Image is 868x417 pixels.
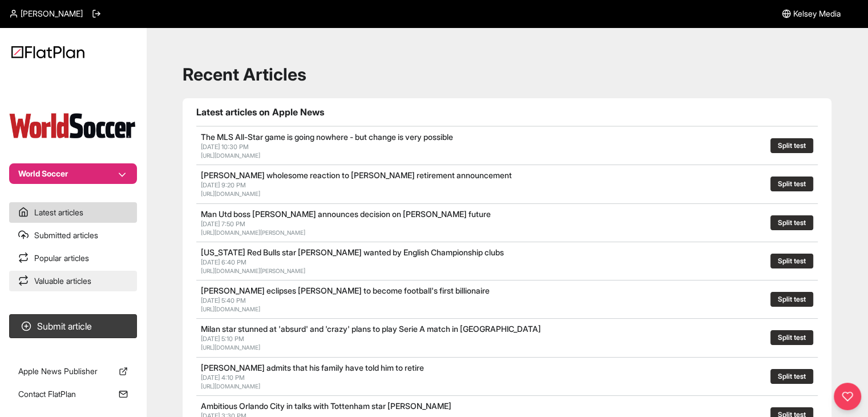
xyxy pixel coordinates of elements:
[201,344,260,351] a: [URL][DOMAIN_NAME]
[201,267,305,274] a: [URL][DOMAIN_NAME][PERSON_NAME]
[770,138,813,153] button: Split test
[201,152,260,159] a: [URL][DOMAIN_NAME]
[201,383,260,390] a: [URL][DOMAIN_NAME]
[9,225,137,246] a: Submitted articles
[9,271,137,291] a: Valuable articles
[770,254,813,268] button: Split test
[9,8,83,19] a: [PERSON_NAME]
[9,111,137,141] img: Publication Logo
[9,384,137,404] a: Contact FlatPlan
[9,314,137,338] button: Submit article
[201,401,451,411] a: Ambitious Orlando City in talks with Tottenham star [PERSON_NAME]
[201,335,244,343] span: [DATE] 5:10 PM
[770,215,813,230] button: Split test
[201,296,246,304] span: [DATE] 5:40 PM
[201,374,245,382] span: [DATE] 4:10 PM
[9,202,137,223] a: Latest articles
[201,143,249,151] span: [DATE] 10:30 PM
[201,247,504,257] a: [US_STATE] Red Bulls star [PERSON_NAME] wanted by English Championship clubs
[11,46,84,58] img: Logo
[770,292,813,307] button: Split test
[196,105,818,119] h1: Latest articles on Apple News
[201,286,490,295] a: [PERSON_NAME] eclipses [PERSON_NAME] to become football's first billionaire
[770,369,813,384] button: Split test
[21,8,83,19] span: [PERSON_NAME]
[201,220,245,228] span: [DATE] 7:50 PM
[201,190,260,197] a: [URL][DOMAIN_NAME]
[793,8,841,19] span: Kelsey Media
[770,177,813,191] button: Split test
[9,163,137,184] button: World Soccer
[201,132,453,142] a: The MLS All-Star game is going nowhere - but change is very possible
[201,363,424,372] a: [PERSON_NAME] admits that his family have told him to retire
[201,306,260,312] a: [URL][DOMAIN_NAME]
[201,209,491,219] a: Man Utd boss [PERSON_NAME] announces decision on [PERSON_NAME] future
[9,248,137,268] a: Popular articles
[201,324,541,334] a: Milan star stunned at 'absurd' and 'crazy' plans to play Serie A match in [GEOGRAPHIC_DATA]
[201,258,247,266] span: [DATE] 6:40 PM
[770,330,813,345] button: Split test
[201,229,305,236] a: [URL][DOMAIN_NAME][PERSON_NAME]
[183,64,831,85] h1: Recent Articles
[9,361,137,382] a: Apple News Publisher
[201,170,512,180] a: [PERSON_NAME] wholesome reaction to [PERSON_NAME] retirement announcement
[201,181,246,189] span: [DATE] 9:20 PM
